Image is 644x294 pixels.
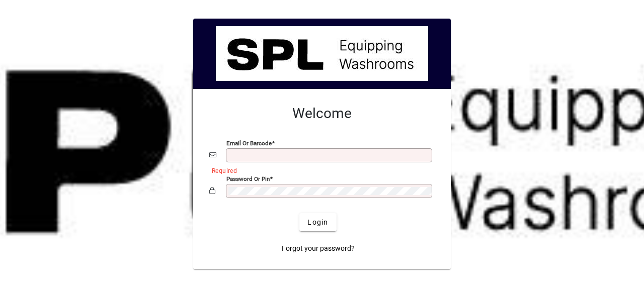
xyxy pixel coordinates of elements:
[299,213,336,231] button: Login
[212,165,427,175] mat-error: Required
[226,175,270,182] mat-label: Password or Pin
[226,140,272,147] mat-label: Email or Barcode
[278,239,359,257] a: Forgot your password?
[307,217,328,228] span: Login
[282,243,355,254] span: Forgot your password?
[209,105,435,122] h2: Welcome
